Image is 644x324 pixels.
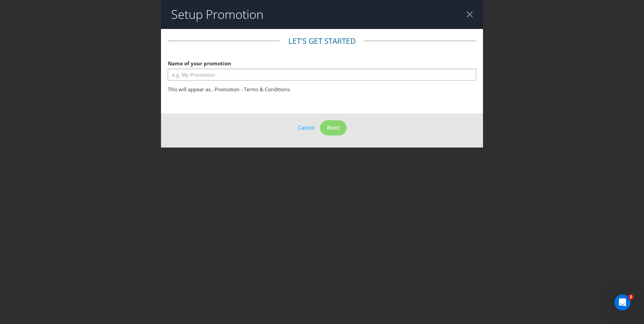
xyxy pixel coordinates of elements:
span: ... [211,86,215,93]
span: Name of your promotion [168,60,231,67]
input: e.g. My Promotion [168,69,476,80]
h2: Setup Promotion [171,8,263,21]
legend: Let's get started [280,36,364,46]
span: Cancel [298,124,315,131]
button: Next [320,120,347,135]
span: Promotion - Terms & Conditions. [215,86,291,93]
span: Next [327,124,340,131]
iframe: Intercom live chat [614,294,631,311]
span: This will appear as [168,86,211,93]
button: Cancel [297,123,315,132]
span: 2 [628,294,634,300]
